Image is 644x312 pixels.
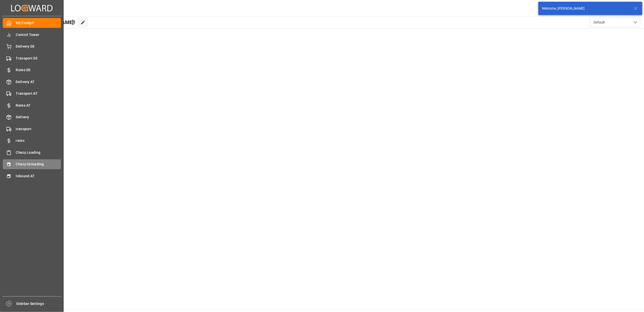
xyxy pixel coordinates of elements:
span: Transport DE [16,56,61,61]
span: Inbound AT [16,173,61,179]
a: Transport DE [3,53,61,63]
a: Transport AT [3,89,61,99]
a: delivery [3,112,61,122]
span: delivery [16,114,61,120]
a: Chezy Unloading [3,159,61,169]
span: My Cockpit [16,20,61,26]
span: Rates AT [16,103,61,108]
span: Sidebar Settings [16,301,62,306]
span: Delivery DE [16,44,61,49]
a: rates [3,136,61,146]
span: Chezy Unloading [16,162,61,167]
span: transport [16,126,61,132]
span: Delivery AT [16,79,61,85]
a: Chezy Loading [3,147,61,157]
a: Rates DE [3,65,61,75]
a: Delivery DE [3,42,61,51]
span: rates [16,138,61,143]
a: transport [3,124,61,134]
a: Delivery AT [3,77,61,87]
div: Welcome, [PERSON_NAME] [542,6,629,11]
span: Chezy Loading [16,150,61,155]
span: Control Tower [16,32,61,37]
a: My Cockpit [3,18,61,28]
button: open menu [590,17,640,27]
a: Inbound AT [3,171,61,181]
span: Transport AT [16,91,61,96]
span: Rates DE [16,67,61,73]
span: Default [593,20,605,25]
a: Rates AT [3,100,61,110]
